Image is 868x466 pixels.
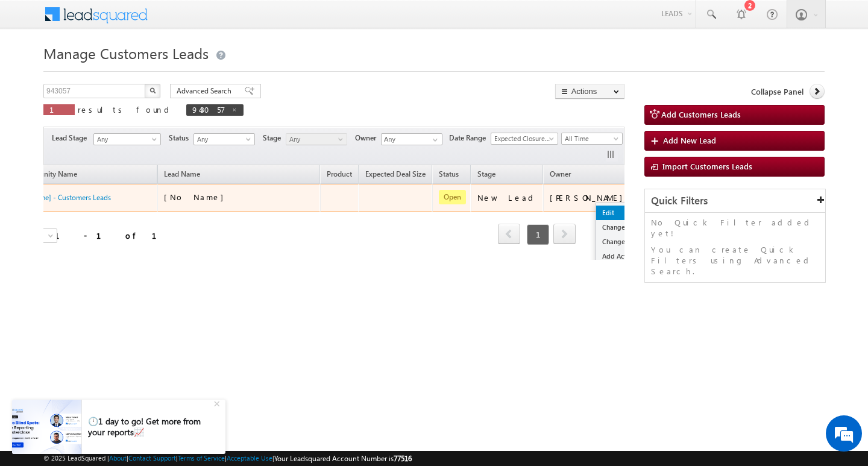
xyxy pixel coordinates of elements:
[645,189,825,213] div: Quick Filters
[198,6,227,35] div: Minimize live chat window
[16,193,111,202] a: [No Name] - Customers Leads
[17,169,77,178] span: Opportunity Name
[158,168,206,183] span: Lead Name
[651,244,819,277] p: You can create Quick Filters using Advanced Search.
[751,86,804,97] span: Collapse Panel
[194,134,251,145] span: Any
[164,371,219,388] em: Start Chat
[449,133,491,143] span: Date Range
[596,249,656,263] a: Add Activity
[263,133,286,143] span: Stage
[477,169,495,178] span: Stage
[498,225,520,244] a: prev
[20,63,51,79] img: d_60004797649_company_0_60004797649
[164,192,230,202] span: [No Name]
[49,104,69,115] span: 1
[16,112,220,361] textarea: Type your message and hit 'Enter'
[562,133,619,144] span: All Time
[550,192,629,203] div: [PERSON_NAME]
[491,133,558,145] a: Expected Closure Date
[286,133,347,145] a: Any
[553,225,576,244] a: next
[211,395,225,410] div: +
[498,224,520,244] span: prev
[477,192,538,203] div: New Lead
[11,168,83,183] a: Opportunity Name
[596,206,656,220] a: Edit
[227,454,272,462] a: Acceptable Use
[43,453,412,464] span: © 2025 LeadSquared | | | | |
[527,224,549,245] span: 1
[192,104,225,115] span: 943057
[359,168,432,183] a: Expected Deal Size
[52,133,92,143] span: Lead Stage
[394,454,412,463] span: 77516
[553,224,576,244] span: next
[555,84,624,99] button: Actions
[663,135,716,145] span: Add New Lead
[78,104,174,115] span: results found
[169,133,193,143] span: Status
[274,454,412,463] span: Your Leadsquared Account Number is
[178,454,225,462] a: Terms of Service
[433,168,465,183] a: Status
[355,133,381,143] span: Owner
[439,190,466,204] span: Open
[149,87,156,93] img: Search
[286,134,344,145] span: Any
[88,416,212,438] div: 🕛1 day to go! Get more from your reports📈
[94,134,157,145] span: Any
[177,86,235,96] span: Advanced Search
[128,454,176,462] a: Contact Support
[561,133,623,145] a: All Time
[193,133,255,145] a: Any
[662,161,752,171] span: Import Customers Leads
[651,217,819,239] p: No Quick Filter added yet!
[381,133,442,145] input: Type to Search
[327,169,352,178] span: Product
[596,235,656,249] a: Change Stage
[55,228,171,242] div: 1 - 1 of 1
[43,43,209,63] span: Manage Customers Leads
[550,169,571,178] span: Owner
[109,454,127,462] a: About
[491,133,554,144] span: Expected Closure Date
[596,220,656,235] a: Change Owner
[426,134,441,146] a: Show All Items
[471,168,502,183] a: Stage
[365,169,426,178] span: Expected Deal Size
[63,63,203,79] div: Chat with us now
[93,133,161,145] a: Any
[661,109,741,119] span: Add Customers Leads
[12,400,81,454] img: pictures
